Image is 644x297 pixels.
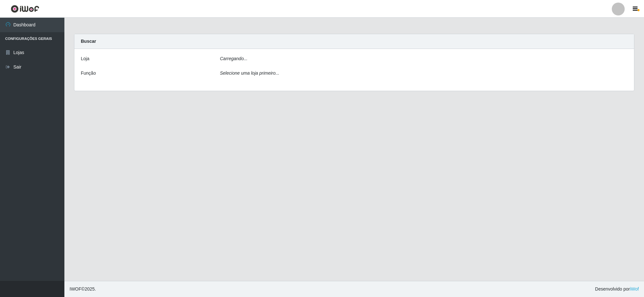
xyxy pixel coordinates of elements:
i: Selecione uma loja primeiro... [220,70,279,76]
span: IWOF [70,286,81,292]
img: CoreUI Logo [11,5,39,13]
i: Carregando... [220,56,248,61]
span: Desenvolvido por [595,286,639,292]
label: Função [81,70,96,77]
a: iWof [630,286,639,292]
label: Loja [81,55,89,62]
span: © 2025 . [70,286,96,292]
strong: Buscar [81,39,96,44]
